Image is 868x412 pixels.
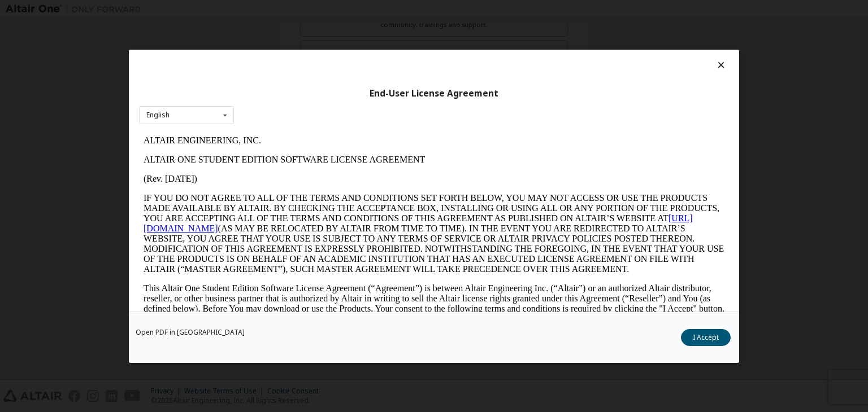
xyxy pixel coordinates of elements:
[5,62,585,143] p: IF YOU DO NOT AGREE TO ALL OF THE TERMS AND CONDITIONS SET FORTH BELOW, YOU MAY NOT ACCESS OR USE...
[139,87,729,99] div: End-User License Agreement
[146,112,170,119] div: English
[5,43,585,53] p: (Rev. [DATE])
[136,329,245,336] a: Open PDF in [GEOGRAPHIC_DATA]
[5,5,585,15] p: ALTAIR ENGINEERING, INC.
[5,152,585,193] p: This Altair One Student Edition Software License Agreement (“Agreement”) is between Altair Engine...
[5,24,585,34] p: ALTAIR ONE STUDENT EDITION SOFTWARE LICENSE AGREEMENT
[681,329,731,346] button: I Accept
[5,82,554,102] a: [URL][DOMAIN_NAME]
